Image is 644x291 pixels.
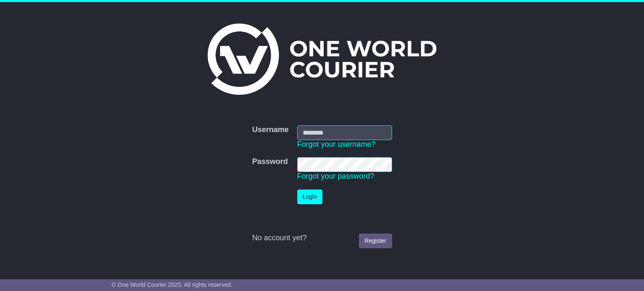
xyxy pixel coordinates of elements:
[359,234,392,248] a: Register
[252,125,288,135] label: Username
[252,234,392,243] div: No account yet?
[208,23,436,95] img: One World
[112,281,233,288] span: © One World Courier 2025. All rights reserved.
[252,157,288,166] label: Password
[297,190,322,204] button: Login
[297,172,374,180] a: Forgot your password?
[297,140,376,148] a: Forgot your username?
